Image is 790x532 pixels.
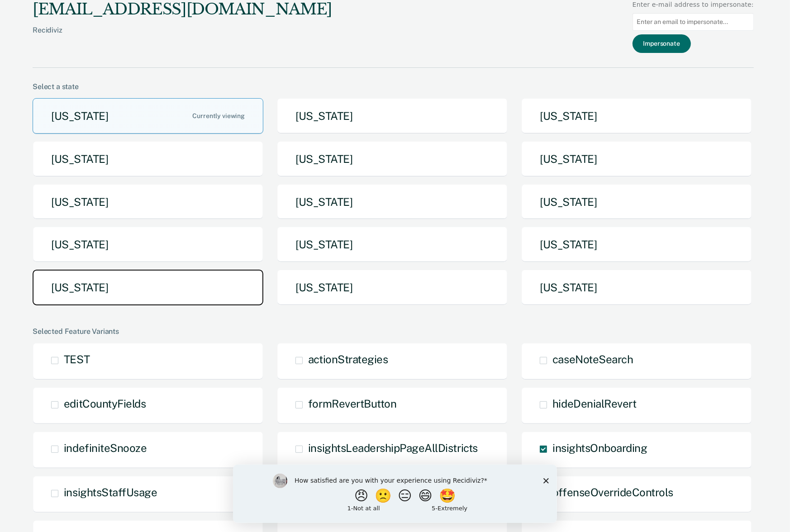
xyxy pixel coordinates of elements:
[277,270,508,305] button: [US_STATE]
[33,184,263,220] button: [US_STATE]
[64,486,157,499] span: insightsStaffUsage
[64,442,147,454] span: indefiniteSnooze
[64,353,90,366] span: TEST
[521,270,752,305] button: [US_STATE]
[521,141,752,177] button: [US_STATE]
[277,227,508,262] button: [US_STATE]
[308,353,388,366] span: actionStrategies
[552,397,636,410] span: hideDenialRevert
[552,442,647,454] span: insightsOnboarding
[308,442,478,454] span: insightsLeadershipPageAllDistricts
[521,184,752,220] button: [US_STATE]
[233,465,557,523] iframe: Survey by Kim from Recidiviz
[277,184,508,220] button: [US_STATE]
[552,486,673,499] span: offenseOverrideControls
[277,98,508,134] button: [US_STATE]
[33,327,754,336] div: Selected Feature Variants
[33,227,263,262] button: [US_STATE]
[33,26,332,49] div: Recidiviz
[308,397,396,410] span: formRevertButton
[64,397,146,410] span: editCountyFields
[633,34,691,53] button: Impersonate
[633,13,754,31] input: Enter an email to impersonate...
[33,270,263,305] button: [US_STATE]
[521,98,752,134] button: [US_STATE]
[33,82,754,91] div: Select a state
[33,141,263,177] button: [US_STATE]
[33,98,263,134] button: [US_STATE]
[277,141,508,177] button: [US_STATE]
[552,353,633,366] span: caseNoteSearch
[521,227,752,262] button: [US_STATE]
